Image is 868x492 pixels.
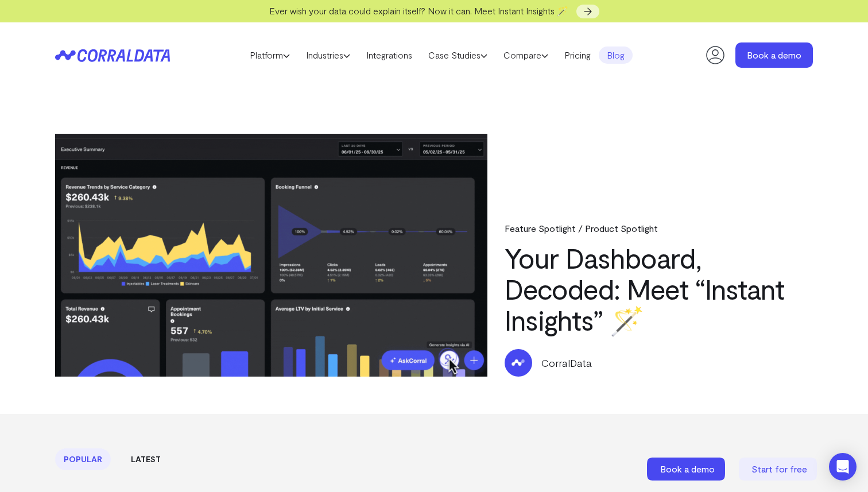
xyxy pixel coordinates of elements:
[647,458,727,481] a: Book a demo
[599,47,633,64] a: Blog
[751,463,807,474] span: Start for free
[55,448,111,470] a: Popular
[660,463,715,474] span: Book a demo
[735,42,813,68] a: Book a demo
[739,458,819,481] a: Start for free
[505,223,813,234] div: Feature Spotlight / Product Spotlight
[122,448,169,470] a: Latest
[420,47,495,64] a: Case Studies
[556,47,599,64] a: Pricing
[495,47,556,64] a: Compare
[505,241,784,336] a: Your Dashboard, Decoded: Meet “Instant Insights” 🪄
[541,355,592,370] p: CorralData
[829,453,857,481] div: Open Intercom Messenger
[242,47,298,64] a: Platform
[358,47,420,64] a: Integrations
[269,5,568,16] span: Ever wish your data could explain itself? Now it can. Meet Instant Insights 🪄
[298,47,358,64] a: Industries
